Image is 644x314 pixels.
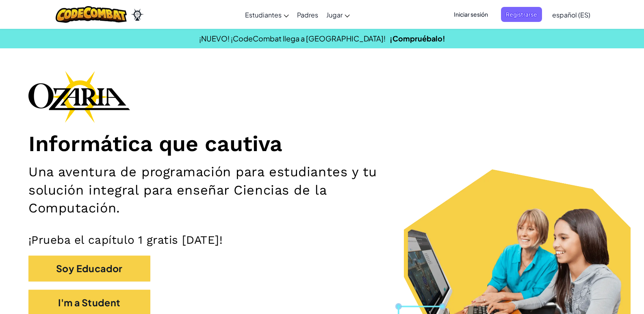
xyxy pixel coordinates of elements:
[28,256,150,282] button: Soy Educador
[501,7,542,22] button: Registrarse
[56,6,127,23] img: CodeCombat logo
[28,163,422,217] h2: Una aventura de programación para estudiantes y tu solución integral para enseñar Ciencias de la ...
[241,4,293,26] a: Estudiantes
[28,233,616,247] p: ¡Prueba el capítulo 1 gratis [DATE]!
[552,11,590,19] span: español (ES)
[28,71,130,123] img: Ozaria branding logo
[199,34,386,43] span: ¡NUEVO! ¡CodeCombat llega a [GEOGRAPHIC_DATA]!
[131,9,144,21] img: Ozaria
[245,11,282,19] span: Estudiantes
[322,4,354,26] a: Jugar
[449,7,493,22] button: Iniciar sesión
[28,131,616,157] h1: Informática que cautiva
[293,4,322,26] a: Padres
[326,11,343,19] span: Jugar
[390,34,445,43] a: ¡Compruébalo!
[548,4,594,26] a: español (ES)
